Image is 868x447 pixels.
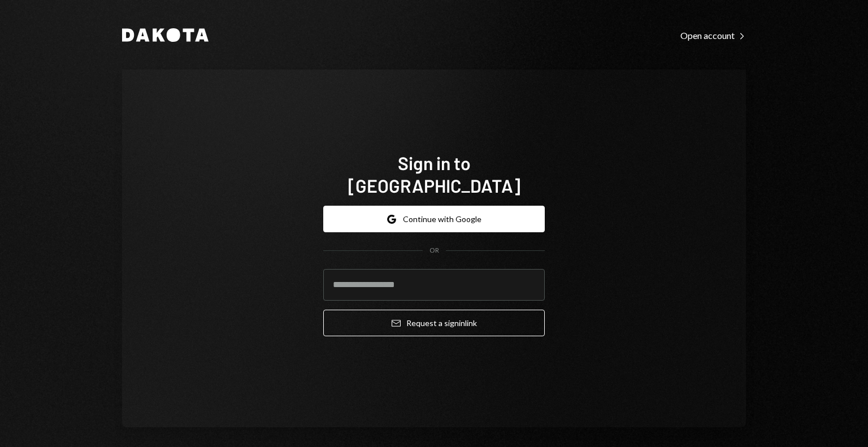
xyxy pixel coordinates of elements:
a: Open account [680,29,746,41]
button: Request a signinlink [323,310,545,336]
h1: Sign in to [GEOGRAPHIC_DATA] [323,151,545,197]
div: Open account [680,30,746,41]
div: OR [429,246,439,255]
button: Continue with Google [323,206,545,232]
